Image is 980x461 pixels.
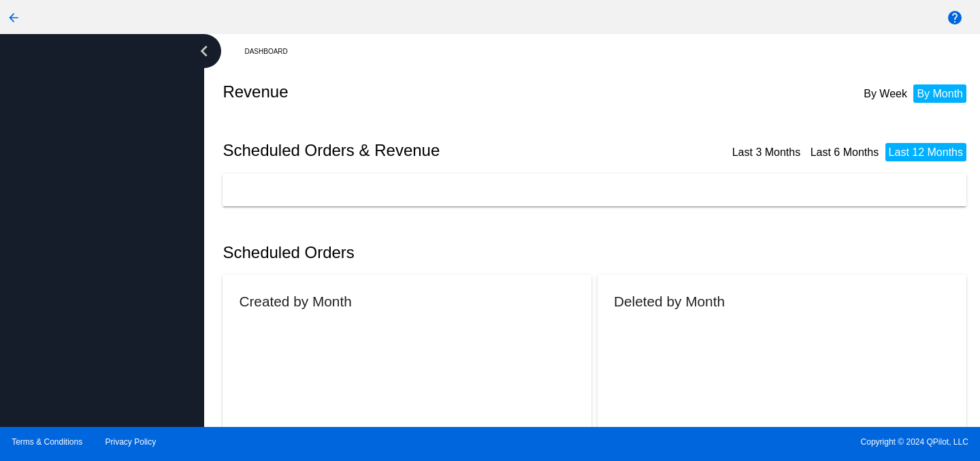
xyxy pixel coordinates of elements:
[889,146,963,158] a: Last 12 Months
[239,293,351,309] h2: Created by Month
[811,146,879,158] a: Last 6 Months
[947,10,963,26] mat-icon: help
[5,10,22,26] mat-icon: arrow_back
[223,141,598,160] h2: Scheduled Orders & Revenue
[614,293,725,309] h2: Deleted by Month
[502,437,968,447] span: Copyright © 2024 QPilot, LLC
[223,82,598,101] h2: Revenue
[244,41,299,62] a: Dashboard
[105,437,157,447] a: Privacy Policy
[12,437,82,447] a: Terms & Conditions
[732,146,801,158] a: Last 3 Months
[193,40,215,62] i: chevron_left
[223,243,598,262] h2: Scheduled Orders
[860,84,911,103] li: By Week
[913,84,966,103] li: By Month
